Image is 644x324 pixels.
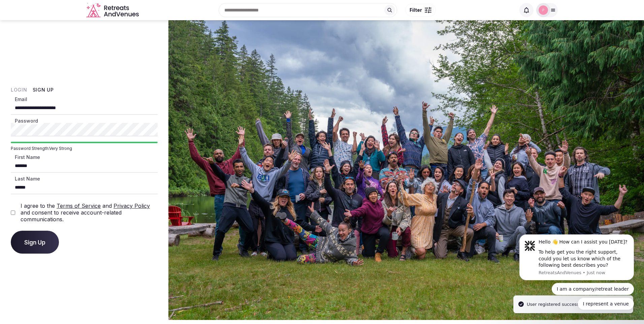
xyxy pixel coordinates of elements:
label: I agree to the and and consent to receive account-related communications. [21,202,158,223]
img: My Account Background [168,20,644,320]
span: Password Strength: Very Strong [11,146,158,151]
button: Sign Up [33,87,54,93]
a: Privacy Policy [114,202,150,209]
svg: Retreats and Venues company logo [86,3,140,18]
button: Sign Up [11,231,59,254]
iframe: Intercom notifications message [509,228,644,314]
span: Filter [410,7,422,13]
img: pullman-munich.com [539,5,548,15]
a: Terms of Service [57,202,101,209]
span: Sign Up [24,239,45,246]
button: Login [11,87,27,93]
a: Visit the homepage [86,3,140,18]
button: Filter [405,4,436,17]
